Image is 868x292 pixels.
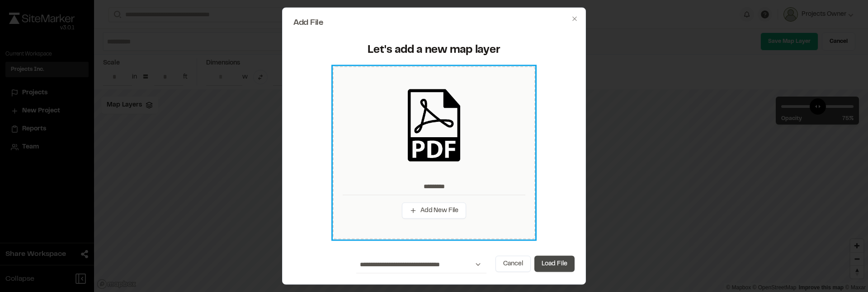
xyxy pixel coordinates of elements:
[534,256,575,272] button: Load File
[333,66,535,240] div: Add New File
[299,43,569,57] div: Let's add a new map layer
[495,256,531,272] button: Cancel
[402,202,466,218] button: Add New File
[293,19,575,27] h2: Add File
[398,89,470,161] img: pdf_black_icon.png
